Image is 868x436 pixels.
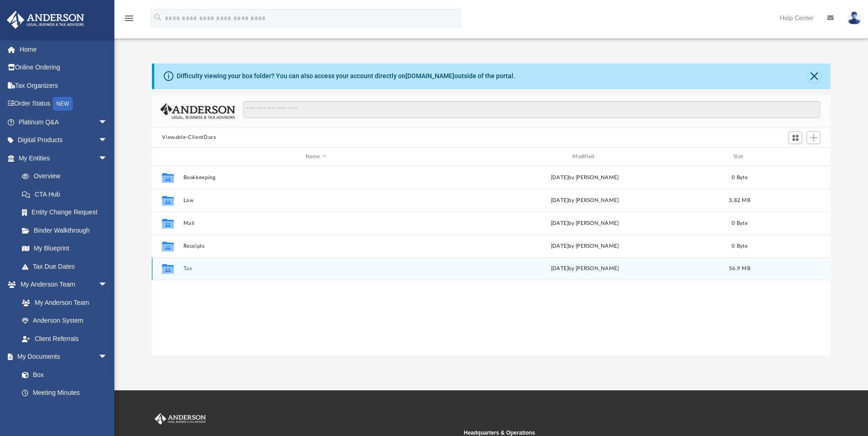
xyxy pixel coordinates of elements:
span: arrow_drop_down [98,113,117,132]
img: Anderson Advisors Platinum Portal [4,11,87,29]
span: 0 Byte [732,221,748,226]
div: grid [152,166,830,355]
a: Platinum Q&Aarrow_drop_down [6,113,121,131]
div: Size [722,153,758,161]
i: menu [124,13,135,24]
a: My Documentsarrow_drop_down [6,348,117,366]
a: menu [124,17,135,24]
a: Box [13,366,112,384]
a: [DOMAIN_NAME] [405,72,454,80]
a: My Anderson Team [13,293,112,312]
span: 0 Byte [732,175,748,180]
button: Receipts [183,243,448,249]
div: NEW [53,97,73,111]
div: [DATE] by [PERSON_NAME] [453,242,717,250]
input: Search files and folders [243,101,820,118]
button: Switch to Grid View [788,131,802,144]
a: Anderson System [13,312,117,330]
span: 56.9 MB [729,266,750,271]
a: My Entitiesarrow_drop_down [6,149,121,167]
span: arrow_drop_down [98,348,117,367]
img: User Pic [847,11,861,25]
a: Order StatusNEW [6,95,121,113]
a: Binder Walkthrough [13,221,121,239]
a: Forms Library [13,402,112,420]
a: Client Referrals [13,330,117,348]
div: [DATE] by [PERSON_NAME] [453,219,717,228]
a: Tax Organizers [6,76,121,95]
span: arrow_drop_down [98,276,117,294]
button: Viewable-ClientDocs [162,133,216,142]
i: search [153,12,163,22]
span: arrow_drop_down [98,131,117,150]
a: CTA Hub [13,185,121,203]
div: id [762,153,826,161]
button: Bookkeeping [183,175,448,181]
button: Close [808,70,821,83]
a: Meeting Minutes [13,384,117,402]
img: Anderson Advisors Platinum Portal [153,413,208,425]
button: Mail [183,220,448,226]
div: [DATE] by [PERSON_NAME] [453,174,717,182]
div: [DATE] by [PERSON_NAME] [453,197,717,205]
div: Difficulty viewing your box folder? You can also access your account directly on outside of the p... [177,71,515,81]
div: id [156,153,179,161]
a: Online Ordering [6,58,121,77]
a: Home [6,40,121,58]
a: My Blueprint [13,239,117,258]
a: My Anderson Teamarrow_drop_down [6,276,117,294]
div: Name [183,153,448,161]
a: Digital Productsarrow_drop_down [6,131,121,149]
div: Modified [452,153,717,161]
div: [DATE] by [PERSON_NAME] [453,265,717,273]
a: Tax Due Dates [13,257,121,276]
span: 3.82 MB [729,198,750,203]
button: Law [183,197,448,203]
span: 0 Byte [732,244,748,249]
span: arrow_drop_down [98,149,117,168]
a: Overview [13,167,121,186]
button: Add [807,131,820,144]
a: Entity Change Request [13,203,121,222]
button: Tax [183,266,448,272]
